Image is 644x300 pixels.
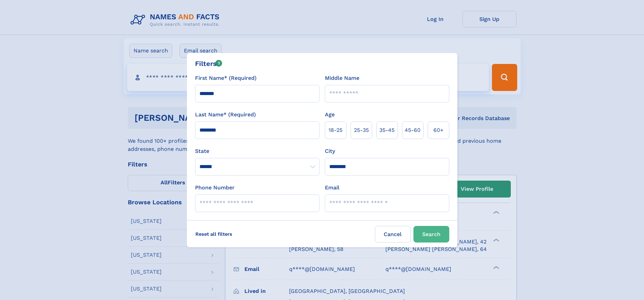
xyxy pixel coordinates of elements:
[379,126,395,134] span: 35‑45
[195,111,256,119] label: Last Name* (Required)
[325,147,335,155] label: City
[195,59,222,69] div: Filters
[195,147,319,155] label: State
[354,126,369,134] span: 25‑35
[325,111,335,119] label: Age
[405,126,421,134] span: 45‑60
[195,74,257,82] label: First Name* (Required)
[329,126,342,134] span: 18‑25
[433,126,444,134] span: 60+
[195,184,235,192] label: Phone Number
[191,226,237,242] label: Reset all filters
[325,74,359,82] label: Middle Name
[413,226,449,243] button: Search
[325,184,339,192] label: Email
[375,226,411,243] label: Cancel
